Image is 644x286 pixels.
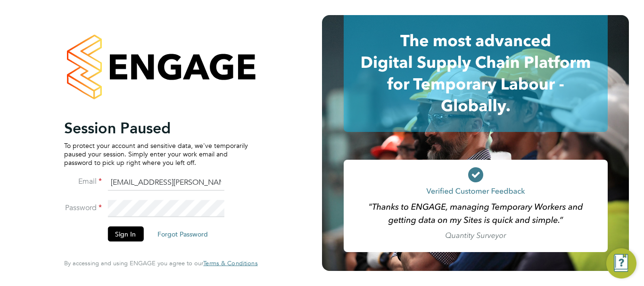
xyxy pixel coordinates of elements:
button: Sign In [107,227,143,242]
label: Password [64,203,102,213]
span: By accessing and using ENGAGE you agree to our [64,259,257,267]
p: To protect your account and sensitive data, we've temporarily paused your session. Simply enter y... [64,141,248,167]
input: Enter your work email... [107,174,224,191]
button: Engage Resource Center [606,248,636,278]
h2: Session Paused [64,118,248,137]
button: Forgot Password [150,227,215,242]
a: Terms & Conditions [203,260,257,267]
label: Email [64,177,102,187]
span: Terms & Conditions [203,259,257,267]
